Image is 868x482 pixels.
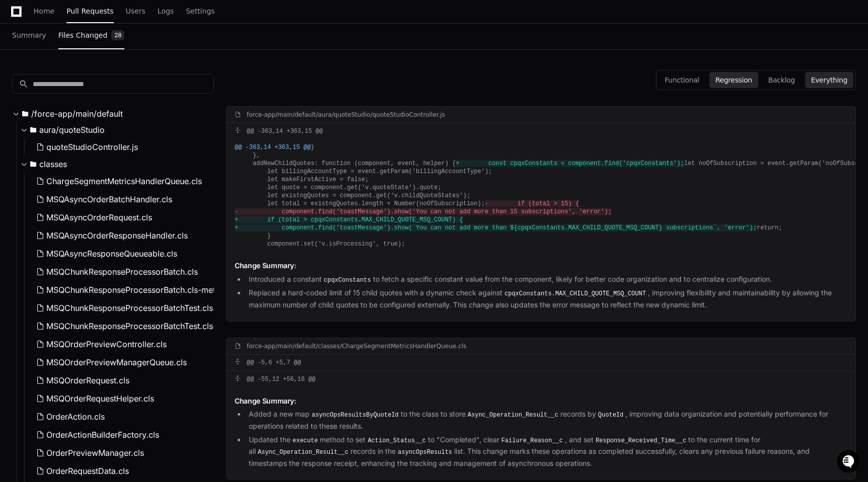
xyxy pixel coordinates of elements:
[291,436,320,445] code: execute
[659,72,705,88] button: Functional
[32,299,224,317] button: MSQChunkResponseProcessorBatchTest.cls
[32,317,224,335] button: MSQChunkResponseProcessorBatchTest.cls-meta.xml
[46,465,129,477] span: OrderRequestData.cls
[12,106,214,122] button: /force-app/main/default
[39,158,67,170] span: classes
[466,411,560,420] code: Async_Operation_Result__c
[100,106,122,113] span: Pylon
[10,40,183,56] div: Welcome
[235,224,757,231] span: + component.find('toastMessage').show(`You can not add more than ${cpqxConstants.MAX_CHILD_QUOTE_...
[32,426,224,444] button: OrderActionBuilderFactory.cls
[235,396,296,405] span: Change Summary:
[256,448,350,457] code: Async_Operation_Result__c
[246,409,847,432] li: Added a new map to the class to store records by , improving data organization and potentially pe...
[246,434,847,469] li: Updated the method to set to "Completed", clear , and set to the current time for all records in ...
[46,211,152,223] span: MSQAsyncOrderRequest.cls
[32,353,224,371] button: MSQOrderPreviewManagerQueue.cls
[20,122,222,138] button: aura/quoteStudio
[46,338,167,350] span: MSQOrderPreviewController.cls
[30,124,36,136] svg: Directory
[22,108,28,120] svg: Directory
[247,342,466,350] div: force-app/main/default/classes/ChargeSegmentMetricsHandlerQueue.cls
[32,138,216,156] button: quoteStudioController.js
[235,261,296,270] span: Change Summary:
[46,356,187,368] span: MSQOrderPreviewManagerQueue.cls
[71,105,122,113] a: Powered byPylon
[32,226,224,245] button: MSQAsyncOrderResponseHandler.cls
[46,411,105,423] span: OrderAction.cls
[502,289,648,298] code: cpqxConstants.MAX_CHILD_QUOTE_MSQ_COUNT
[32,172,224,190] button: ChargeSegmentMetricsHandlerQueue.cls
[46,266,198,278] span: MSQChunkResponseProcessorBatch.cls
[46,248,177,260] span: MSQAsyncResponseQueueable.cls
[32,281,224,299] button: MSQChunkResponseProcessorBatch.cls-meta.xml
[594,436,688,445] code: Response_Received_Time__c
[485,200,579,207] span: - if (total > 15) {
[709,72,758,88] button: Regression
[247,111,445,119] div: force-app/main/default/aura/quoteStudio/quoteStudioController.js
[227,371,855,387] div: @@ -55,12 +56,16 @@
[499,436,565,445] code: Failure_Reason__c
[46,429,159,441] span: OrderActionBuilderFactory.cls
[34,8,54,14] span: Home
[32,444,224,462] button: OrderPreviewManager.cls
[20,156,222,172] button: classes
[46,447,144,459] span: OrderPreviewManager.cls
[32,408,224,426] button: OrderAction.cls
[30,158,36,170] svg: Directory
[235,144,311,151] span: @@ -363,14 +363,15 @@
[32,389,224,408] button: MSQOrderRequestHelper.cls
[46,284,236,296] span: MSQChunkResponseProcessorBatch.cls-meta.xml
[596,411,625,420] code: QuoteId
[322,276,373,285] code: cpqxConstants
[456,160,684,167] span: + const cpqxConstants = component.find('cpqxConstants');
[836,449,863,476] iframe: Open customer support
[46,374,129,386] span: MSQOrderRequest.cls
[66,8,113,14] span: Pull Requests
[32,190,224,208] button: MSQAsyncOrderBatchHandler.cls
[186,8,214,14] span: Settings
[126,8,146,14] span: Users
[10,10,30,30] img: PlayerZero
[32,245,224,263] button: MSQAsyncResponseQueueable.cls
[46,193,172,205] span: MSQAsyncOrderBatchHandler.cls
[227,355,855,371] div: @@ -5,6 +5,7 @@
[227,123,855,139] div: @@ -363,14 +363,15 @@
[46,392,154,405] span: MSQOrderRequestHelper.cls
[32,462,224,480] button: OrderRequestData.cls
[32,371,224,389] button: MSQOrderRequest.cls
[46,320,251,332] span: MSQChunkResponseProcessorBatchTest.cls-meta.xml
[227,139,855,252] div: } }, addNewChildQuotes: function (component, event, helper) { let noOfSubscription = event.getPar...
[32,335,224,353] button: MSQOrderPreviewController.cls
[58,32,108,38] span: Files Changed
[34,75,165,85] div: Start new chat
[31,108,123,120] span: /force-app/main/default
[111,30,124,40] span: 28
[246,287,847,310] li: Replaced a hard-coded limit of 15 child quotes with a dynamic check against , improving flexibili...
[805,72,853,88] button: Everything
[762,72,801,88] button: Backlog
[235,216,463,223] span: + if (total > cpqxConstants.MAX_CHILD_QUOTE_MSQ_COUNT) {
[366,436,427,445] code: Action_Status__c
[19,79,29,89] mat-icon: search
[34,85,127,93] div: We're available if you need us!
[12,32,46,38] span: Summary
[158,8,174,14] span: Logs
[32,263,224,281] button: MSQChunkResponseProcessorBatch.cls
[396,448,454,457] code: asyncOpsResults
[39,124,105,136] span: aura/quoteStudio
[46,175,202,187] span: ChargeSegmentMetricsHandlerQueue.cls
[171,78,183,90] button: Start new chat
[310,411,401,420] code: asyncOpsResultsByQuoteId
[46,141,138,153] span: quoteStudioController.js
[246,274,847,286] li: Introduced a constant to fetch a specific constant value from the component, likely for better co...
[46,302,213,314] span: MSQChunkResponseProcessorBatchTest.cls
[10,75,28,93] img: 1736555170064-99ba0984-63c1-480f-8ee9-699278ef63ed
[46,229,188,242] span: MSQAsyncOrderResponseHandler.cls
[235,208,612,215] span: - component.find('toastMessage').show('You can not add more than 15 subscriptions', 'error');
[32,208,224,226] button: MSQAsyncOrderRequest.cls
